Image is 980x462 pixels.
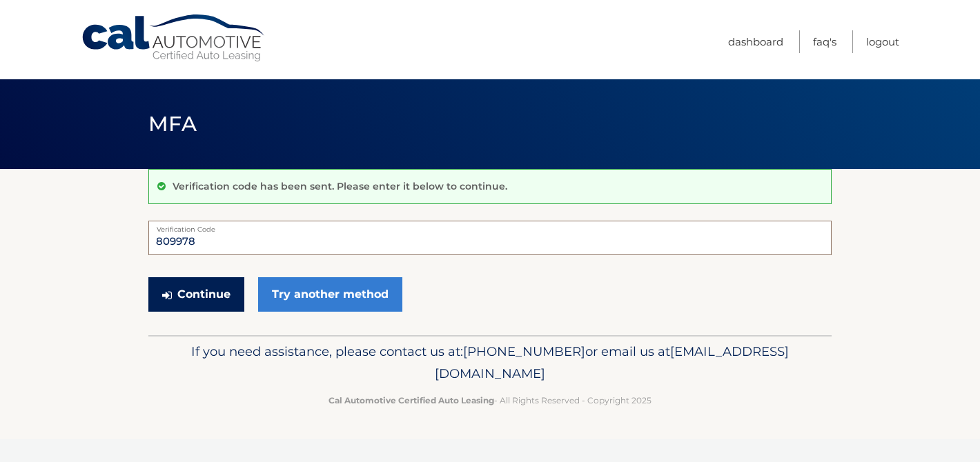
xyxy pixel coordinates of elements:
a: Dashboard [728,30,783,53]
a: FAQ's [813,30,836,53]
a: Logout [866,30,899,53]
p: If you need assistance, please contact us at: or email us at [157,341,823,385]
input: Verification Code [148,221,832,255]
a: Cal Automotive [81,14,267,63]
label: Verification Code [148,221,832,232]
p: Verification code has been sent. Please enter it below to continue. [173,180,507,192]
span: MFA [148,111,197,137]
button: Continue [148,277,244,312]
a: Try another method [258,277,402,312]
strong: Cal Automotive Certified Auto Leasing [329,395,494,405]
span: [PHONE_NUMBER] [463,343,585,359]
span: [EMAIL_ADDRESS][DOMAIN_NAME] [435,343,789,381]
p: - All Rights Reserved - Copyright 2025 [157,393,823,408]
